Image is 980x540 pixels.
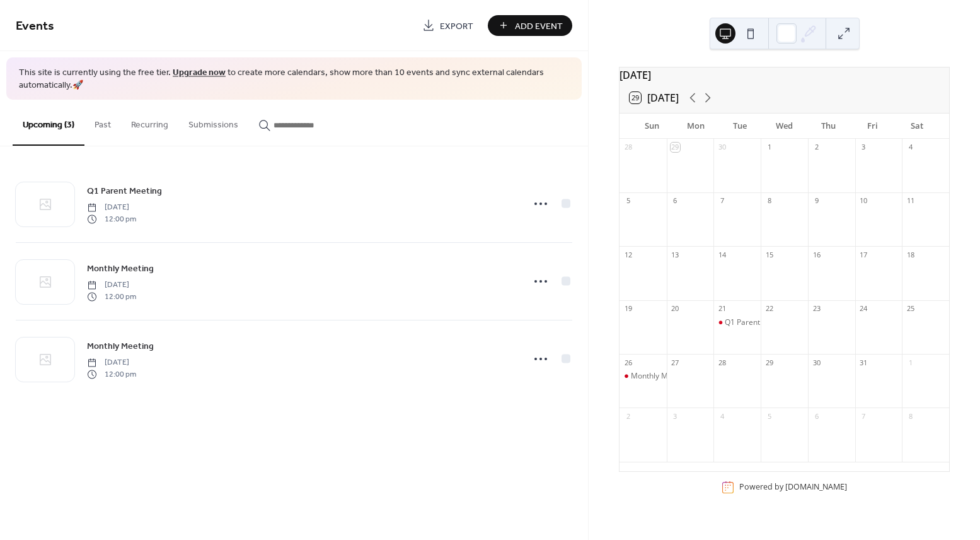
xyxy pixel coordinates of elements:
[620,371,667,382] div: Monthly Meeting
[413,15,483,36] a: Export
[812,196,821,206] div: 9
[859,250,868,259] div: 17
[623,196,633,206] div: 5
[623,143,633,152] div: 28
[623,411,633,421] div: 2
[84,100,121,144] button: Past
[906,196,915,206] div: 11
[87,262,154,276] span: Monthly Meeting
[87,213,136,225] span: 12:00 pm
[121,100,178,144] button: Recurring
[812,143,821,152] div: 2
[515,20,563,33] span: Add Event
[785,482,847,493] a: [DOMAIN_NAME]
[717,358,727,367] div: 28
[631,371,690,382] div: Monthly Meeting
[671,358,680,367] div: 27
[87,184,162,198] a: Q1 Parent Meeting
[671,304,680,314] div: 20
[671,196,680,206] div: 6
[87,339,154,353] a: Monthly Meeting
[717,196,727,206] div: 7
[87,340,154,353] span: Monthly Meeting
[812,358,821,367] div: 30
[717,143,727,152] div: 30
[623,304,633,314] div: 19
[764,411,774,421] div: 5
[906,304,915,314] div: 25
[717,250,727,259] div: 14
[764,358,774,367] div: 29
[87,202,136,213] span: [DATE]
[87,279,136,291] span: [DATE]
[440,20,473,33] span: Export
[764,250,774,259] div: 15
[87,357,136,368] span: [DATE]
[671,411,680,421] div: 3
[671,143,680,152] div: 29
[620,67,949,83] div: [DATE]
[173,64,226,81] a: Upgrade now
[851,114,895,139] div: Fri
[19,67,569,91] span: This site is currently using the free tier. to create more calendars, show more than 10 events an...
[807,114,851,139] div: Thu
[906,358,915,367] div: 1
[87,291,136,302] span: 12:00 pm
[623,250,633,259] div: 12
[671,250,680,259] div: 13
[906,250,915,259] div: 18
[674,114,718,139] div: Mon
[625,89,683,107] button: 29[DATE]
[87,261,154,276] a: Monthly Meeting
[623,358,633,367] div: 26
[859,143,868,152] div: 3
[713,317,761,328] div: Q1 Parent Meeting
[812,250,821,259] div: 16
[630,114,674,139] div: Sun
[859,358,868,367] div: 31
[762,114,806,139] div: Wed
[739,482,847,493] div: Powered by
[859,304,868,314] div: 24
[764,304,774,314] div: 22
[13,100,84,146] button: Upcoming (3)
[87,368,136,380] span: 12:00 pm
[178,100,248,144] button: Submissions
[717,304,727,314] div: 21
[87,185,162,198] span: Q1 Parent Meeting
[488,15,572,36] button: Add Event
[16,14,54,38] span: Events
[895,114,939,139] div: Sat
[717,411,727,421] div: 4
[906,143,915,152] div: 4
[906,411,915,421] div: 8
[812,304,821,314] div: 23
[859,411,868,421] div: 7
[725,317,791,328] div: Q1 Parent Meeting
[764,196,774,206] div: 8
[859,196,868,206] div: 10
[718,114,762,139] div: Tue
[812,411,821,421] div: 6
[764,143,774,152] div: 1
